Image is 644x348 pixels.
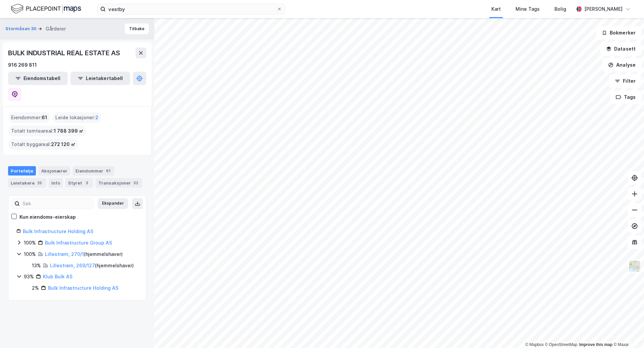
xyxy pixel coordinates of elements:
[8,72,68,85] button: Eiendomstabell
[610,316,644,348] iframe: Chat Widget
[98,198,128,209] button: Ekspander
[42,114,47,122] span: 61
[19,213,76,221] div: Kun eiendoms-eierskap
[46,25,66,33] div: Gårdeier
[24,273,34,281] div: 93%
[39,166,70,176] div: Aksjonærer
[32,284,39,292] div: 2%
[579,342,612,347] a: Improve this map
[50,262,134,270] div: ( hjemmelshaver )
[525,342,544,347] a: Mapbox
[125,23,149,34] button: Tilbake
[554,5,566,13] div: Bolig
[96,178,142,188] div: Transaksjoner
[610,90,641,104] button: Tags
[20,199,93,209] input: Søk
[600,42,641,56] button: Datasett
[50,263,95,268] a: Lillestrøm, 269/127
[132,180,140,186] div: 32
[8,166,36,176] div: Portefølje
[54,127,84,135] span: 1 788 399 ㎡
[95,114,98,122] span: 2
[73,166,114,176] div: Eiendommer
[45,240,112,246] a: Bulk Infrastructure Group AS
[491,5,501,13] div: Kart
[5,25,38,32] button: Stormåsan 30
[584,5,623,13] div: [PERSON_NAME]
[70,72,130,85] button: Leietakertabell
[8,112,50,123] div: Eiendommer :
[602,58,641,72] button: Analyse
[105,167,112,174] div: 61
[84,180,90,186] div: 3
[23,228,93,234] a: Bulk Infrastructure Holding AS
[8,139,78,150] div: Totalt byggareal :
[516,5,540,13] div: Mine Tags
[609,74,641,88] button: Filter
[36,180,43,186] div: 25
[545,342,578,347] a: OpenStreetMap
[628,260,641,273] img: Z
[49,178,63,188] div: Info
[24,250,36,258] div: 100%
[8,178,46,188] div: Leietakere
[53,112,101,123] div: Leide lokasjoner :
[8,126,86,136] div: Totalt tomteareal :
[45,250,123,258] div: ( hjemmelshaver )
[596,26,641,40] button: Bokmerker
[8,48,121,58] div: BULK INDUSTRIAL REAL ESTATE AS
[65,178,93,188] div: Styret
[32,262,41,270] div: 13%
[43,274,72,279] a: Klub Bulk AS
[106,4,277,14] input: Søk på adresse, matrikkel, gårdeiere, leietakere eller personer
[48,285,118,291] a: Bulk Infrastructure Holding AS
[24,239,36,247] div: 100%
[8,61,37,69] div: 916 269 811
[11,3,81,15] img: logo.f888ab2527a4732fd821a326f86c7f29.svg
[51,140,75,148] span: 272 120 ㎡
[45,251,84,257] a: Lillestrøm, 270/1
